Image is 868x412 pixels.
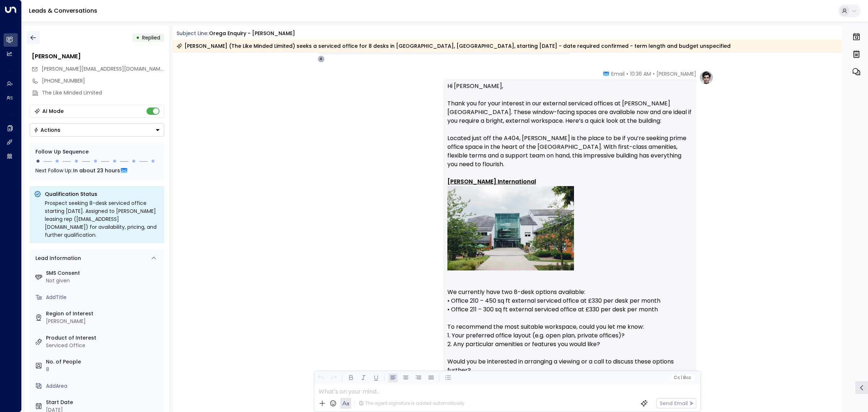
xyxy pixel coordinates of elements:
div: The agent signature is added automatically [359,400,464,407]
span: • [653,70,655,77]
div: Button group with a nested menu [30,123,164,136]
div: 8 [46,366,161,373]
span: Email [611,70,625,77]
div: [PHONE_NUMBER] [42,77,164,85]
div: [PERSON_NAME] [46,318,161,325]
span: Subject Line: [176,30,208,37]
div: [PERSON_NAME] [32,52,164,61]
div: Actions [34,127,60,133]
p: Qualification Status [45,190,160,198]
div: • [136,31,140,44]
span: • [626,70,628,77]
div: The Like Minded Limited [42,89,164,97]
button: Actions [30,123,164,136]
div: A [318,55,325,63]
span: [PERSON_NAME] [656,70,696,77]
span: Cc Bcc [673,375,691,380]
span: [PERSON_NAME][EMAIL_ADDRESS][DOMAIN_NAME] [42,65,165,72]
div: Next Follow Up: [35,167,158,175]
div: Prospect seeking 8-desk serviced office starting [DATE]. Assigned to [PERSON_NAME] leasing rep ([... [45,199,160,239]
div: AddArea [46,382,161,390]
img: Marlow International office exterior [447,186,574,270]
div: Follow Up Sequence [35,148,158,156]
label: Start Date [46,399,161,406]
label: Product of Interest [46,334,161,342]
button: Cc|Bcc [671,374,694,381]
label: No. of People [46,358,161,366]
button: Redo [329,373,338,382]
span: | [681,375,682,380]
label: Region of Interest [46,310,161,318]
span: 10:36 AM [630,70,651,77]
span: In about 23 hours [73,167,120,175]
button: Undo [316,373,325,382]
div: AI Mode [42,108,64,115]
span: sean@thelikeminded.co.uk [42,65,164,73]
div: Orega Enquiry - [PERSON_NAME] [209,30,295,37]
div: Lead Information [33,255,81,262]
label: SMS Consent [46,269,161,277]
div: Serviced Office [46,342,161,349]
a: Leads & Conversations [29,7,97,15]
p: Hi [PERSON_NAME], Thank you for your interest in our external serviced offices at [PERSON_NAME][G... [447,82,692,383]
u: [PERSON_NAME] International [447,177,536,186]
div: Not given [46,277,161,285]
div: [PERSON_NAME] (The Like Minded Limited) seeks a serviced office for 8 desks in [GEOGRAPHIC_DATA],... [176,42,731,50]
span: Replied [142,34,160,41]
img: profile-logo.png [699,70,714,85]
div: AddTitle [46,294,161,301]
